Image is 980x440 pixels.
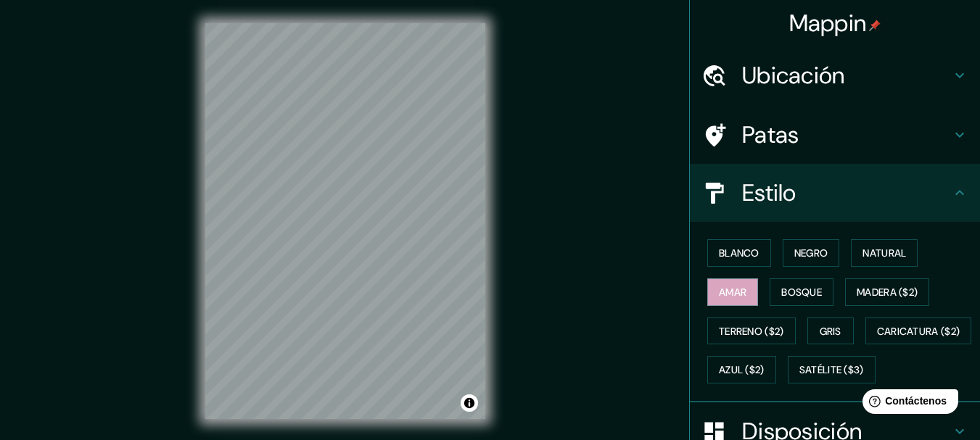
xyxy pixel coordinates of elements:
[742,178,796,208] font: Estilo
[707,317,796,345] button: Terreno ($2)
[820,325,841,338] font: Gris
[807,317,854,345] button: Gris
[719,364,765,377] font: Azul ($2)
[857,286,918,299] font: Madera ($2)
[742,120,799,150] font: Patas
[862,246,906,260] font: Natural
[770,278,833,306] button: Bosque
[781,286,822,299] font: Bosque
[851,383,964,424] iframe: Lanzador de widgets de ayuda
[794,246,828,260] font: Negro
[877,325,960,338] font: Caricatura ($2)
[742,60,845,91] font: Ubicación
[851,239,918,267] button: Natural
[799,364,864,377] font: Satélite ($3)
[690,106,980,164] div: Patas
[205,23,485,419] canvas: Mapa
[707,278,758,306] button: Amar
[707,356,776,383] button: Azul ($2)
[783,239,840,267] button: Negro
[719,286,746,299] font: Amar
[461,394,478,412] button: Activar o desactivar atribución
[865,317,972,345] button: Caricatura ($2)
[845,278,929,306] button: Madera ($2)
[719,246,759,260] font: Blanco
[690,46,980,104] div: Ubicación
[789,8,867,38] font: Mappin
[690,164,980,222] div: Estilo
[788,356,876,383] button: Satélite ($3)
[707,239,771,267] button: Blanco
[719,325,784,338] font: Terreno ($2)
[869,20,881,31] img: pin-icon.png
